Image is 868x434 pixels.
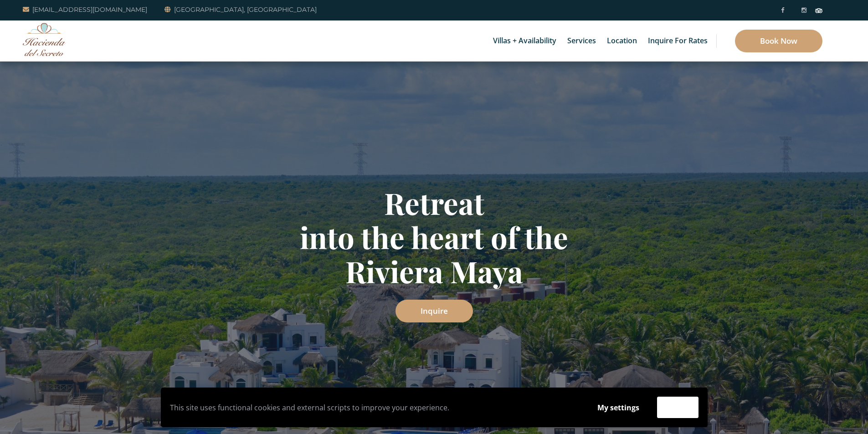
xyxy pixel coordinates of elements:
button: Accept [657,397,699,418]
a: Services [563,20,601,61]
img: Awesome Logo [23,23,66,56]
h1: Retreat into the heart of the Riviera Maya [168,186,701,288]
a: Inquire [395,300,473,322]
a: Location [602,20,642,61]
p: This site uses functional cookies and external scripts to improve your experience. [170,401,580,414]
img: Tripadvisor_logomark.svg [815,8,822,13]
a: [EMAIL_ADDRESS][DOMAIN_NAME] [23,4,147,15]
a: Villas + Availability [488,20,561,61]
a: Inquire for Rates [643,20,712,61]
a: [GEOGRAPHIC_DATA], [GEOGRAPHIC_DATA] [164,4,317,15]
button: My settings [589,397,648,418]
a: Book Now [735,30,822,52]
